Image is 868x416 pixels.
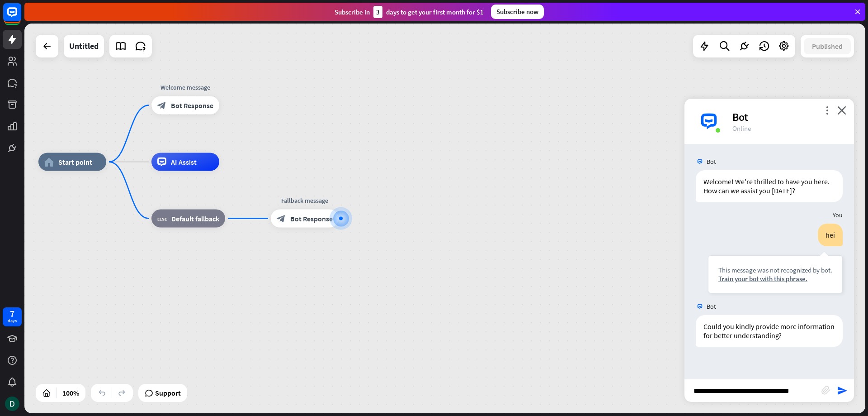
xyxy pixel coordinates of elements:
div: Could you kindly provide more information for better understanding? [696,315,843,347]
div: Welcome message [145,83,226,92]
div: Untitled [69,35,99,57]
i: close [837,106,846,115]
div: Welcome! We're thrilled to have you here. How can we assist you [DATE]? [696,170,843,202]
button: Open LiveChat chat widget [7,4,34,31]
span: Bot Response [290,214,333,223]
div: Bot [732,110,843,124]
span: Bot Response [171,101,213,110]
i: home_2 [44,158,54,167]
div: This message was not recognized by bot. [718,266,832,274]
div: hei [818,224,843,246]
span: You [833,211,843,219]
span: Support [155,386,181,400]
div: Fallback message [264,196,345,205]
span: Bot [707,158,716,166]
div: days [8,318,17,324]
button: Published [804,38,851,54]
span: AI Assist [171,158,197,167]
span: Start point [58,158,92,167]
span: Bot [707,302,716,311]
i: send [837,385,848,396]
a: 7 days [3,307,22,326]
i: block_fallback [157,214,167,223]
div: Subscribe now [491,5,544,19]
div: 3 [373,6,382,18]
div: 100% [60,386,82,400]
i: more_vert [823,106,831,115]
div: 7 [10,310,14,318]
i: block_bot_response [157,101,166,110]
div: Online [732,124,843,133]
span: Default fallback [171,214,219,223]
i: block_attachment [821,386,830,395]
div: Subscribe in days to get your first month for $1 [335,6,484,18]
div: Train your bot with this phrase. [718,274,832,283]
i: block_bot_response [277,214,286,223]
